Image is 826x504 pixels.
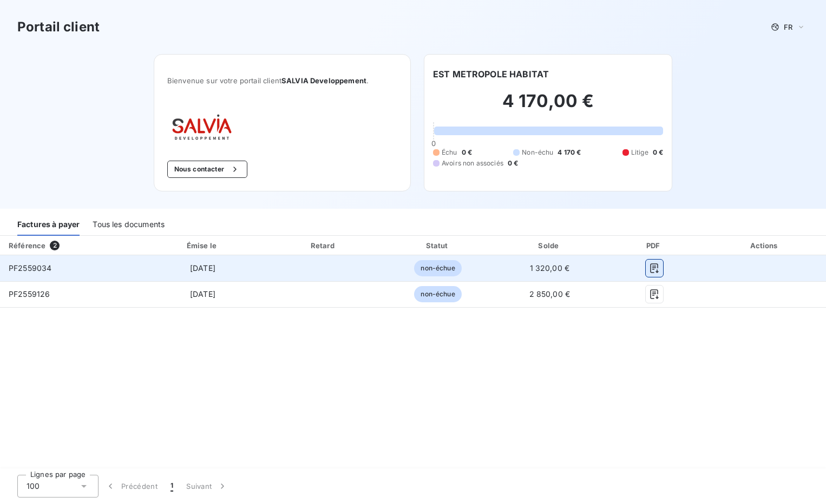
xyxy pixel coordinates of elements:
div: Solde [497,240,603,251]
button: Précédent [99,475,164,498]
span: PF2559034 [9,263,51,273]
div: Tous les documents [93,213,165,236]
div: Émise le [142,240,264,251]
img: Company logo [167,111,237,143]
h3: Portail client [17,17,100,37]
span: non-échue [414,260,461,276]
h2: 4 170,00 € [433,90,663,123]
span: PF2559126 [9,289,50,299]
span: Non-échu [522,148,553,157]
span: 0 € [653,148,663,157]
span: FR [784,23,792,31]
span: Bienvenue sur votre portail client . [167,76,397,85]
button: Suivant [180,475,234,498]
span: 1 [171,481,173,492]
button: 1 [164,475,180,498]
span: 0 € [508,158,518,168]
span: SALVIA Developpement [281,76,366,85]
div: Retard [268,240,379,251]
span: 1 320,00 € [530,263,570,273]
span: 4 170 € [558,148,581,157]
span: 100 [27,481,40,492]
span: Échu [442,148,457,157]
span: Litige [631,148,648,157]
span: non-échue [414,286,461,302]
span: Avoirs non associés [442,158,503,168]
span: [DATE] [190,289,215,299]
div: Factures à payer [17,213,80,236]
div: Référence [9,241,45,250]
span: 0 € [462,148,472,157]
div: PDF [607,240,702,251]
h6: EST METROPOLE HABITAT [433,68,549,81]
div: Statut [384,240,493,251]
span: 2 [50,241,60,250]
span: 2 850,00 € [529,289,571,299]
div: Actions [706,240,824,251]
button: Nous contacter [167,161,247,178]
span: [DATE] [190,263,215,273]
span: 0 [431,139,436,148]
